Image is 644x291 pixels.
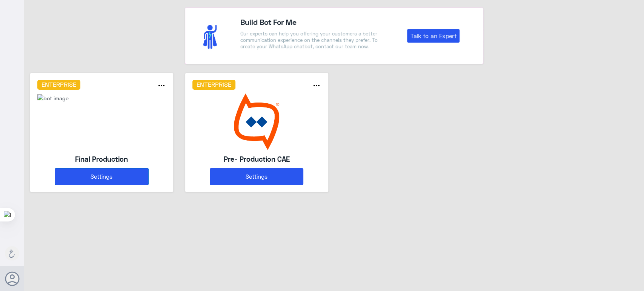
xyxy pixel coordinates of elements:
[192,93,321,150] img: bot image
[55,168,148,185] button: Settings
[312,81,321,90] i: more_horiz
[312,81,321,92] button: more_horiz
[210,168,303,185] button: Settings
[240,16,378,28] h4: Build Bot For Me
[37,80,81,90] h6: Enterprise
[5,271,19,286] button: Avatar
[240,31,378,50] p: Our experts can help you offering your customers a better communication experience on the channel...
[157,81,166,90] i: more_horiz
[55,154,148,164] h5: Final Production
[192,80,236,90] h6: Enterprise
[407,29,460,43] a: Talk to an Expert
[157,81,166,92] button: more_horiz
[210,154,303,164] h5: Pre- Production CAE
[37,94,69,102] img: 118748111652893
